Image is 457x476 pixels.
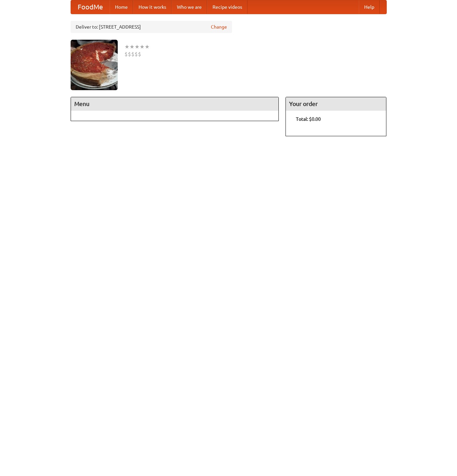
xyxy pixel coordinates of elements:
a: How it works [133,0,172,14]
li: ★ [135,43,140,50]
a: Help [359,0,380,14]
div: Deliver to: [STREET_ADDRESS] [71,21,232,33]
li: $ [128,50,131,58]
li: ★ [140,43,145,50]
a: Home [110,0,133,14]
li: $ [138,50,141,58]
li: ★ [124,43,129,50]
li: ★ [145,43,150,50]
a: FoodMe [71,0,110,14]
a: Recipe videos [207,0,247,14]
li: $ [131,50,135,58]
a: Who we are [172,0,207,14]
img: angular.jpg [71,40,118,90]
li: $ [124,50,128,58]
li: $ [135,50,138,58]
b: Total: $0.00 [296,116,321,122]
h4: Your order [286,97,386,111]
a: Change [211,24,227,30]
h4: Menu [71,97,279,111]
li: ★ [129,43,135,50]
